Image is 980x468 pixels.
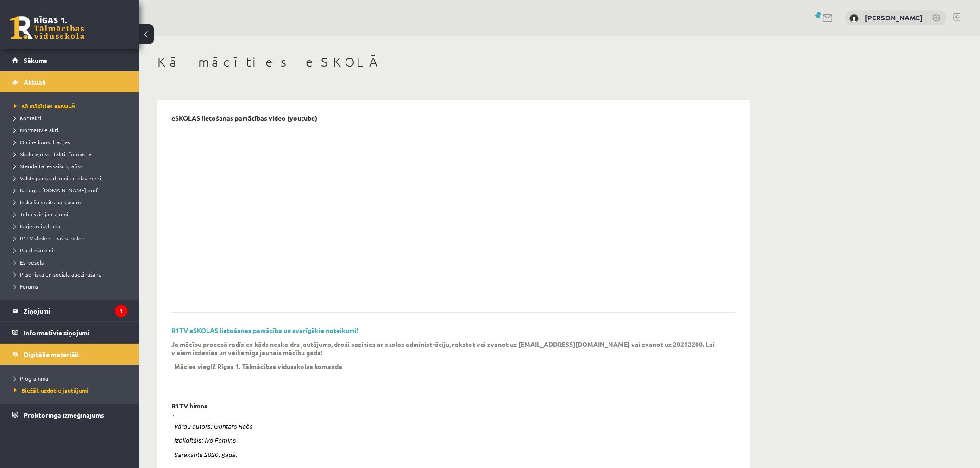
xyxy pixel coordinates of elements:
a: Aktuāli [12,71,127,92]
span: Karjeras izglītība [14,222,60,230]
span: Esi vesels! [14,259,45,266]
p: Rīgas 1. Tālmācības vidusskolas komanda [217,362,342,370]
span: Programma [14,375,48,382]
a: Skolotāju kontaktinformācija [14,150,130,158]
a: Kontakti [14,114,130,122]
a: Forums [14,282,130,290]
legend: Ziņojumi [24,300,127,321]
span: Biežāk uzdotie jautājumi [14,387,88,394]
legend: Informatīvie ziņojumi [24,322,127,343]
a: Ziņojumi1 [12,300,127,321]
span: Kā iegūt [DOMAIN_NAME] prof [14,186,98,194]
a: Kā iegūt [DOMAIN_NAME] prof [14,186,130,194]
a: Tehniskie jautājumi [14,210,130,218]
a: Normatīvie akti [14,126,130,134]
span: Online konsultācijas [14,138,70,146]
i: 1 [115,305,127,317]
a: Esi vesels! [14,258,130,266]
a: Par drošu vidi! [14,246,130,254]
span: Forums [14,283,38,290]
span: Kontakti [14,114,41,122]
a: Programma [14,374,130,382]
a: Pilsoniskā un sociālā audzināšana [14,270,130,278]
span: Tehniskie jautājumi [14,210,68,218]
a: Standarta ieskaišu grafiks [14,162,130,170]
p: eSKOLAS lietošanas pamācības video (youtube) [171,114,317,122]
a: Valsts pārbaudījumi un eksāmeni [14,174,130,182]
a: Digitālie materiāli [12,344,127,365]
a: R1TV skolēnu pašpārvalde [14,234,130,242]
span: Normatīvie akti [14,126,58,134]
span: Valsts pārbaudījumi un eksāmeni [14,174,101,182]
p: R1TV himna [171,402,208,410]
span: Standarta ieskaišu grafiks [14,162,82,170]
a: Ieskaišu skaits pa klasēm [14,198,130,206]
a: R1TV eSKOLAS lietošanas pamācība un svarīgākie noteikumi! [171,326,358,334]
span: R1TV skolēnu pašpārvalde [14,234,85,242]
a: Sākums [12,49,127,71]
span: Aktuāli [24,78,46,86]
a: [PERSON_NAME] [865,13,923,22]
span: Par drošu vidi! [14,246,55,254]
span: Pilsoniskā un sociālā audzināšana [14,271,101,278]
h1: Kā mācīties eSKOLĀ [157,54,750,70]
span: Digitālie materiāli [24,350,79,358]
a: Karjeras izglītība [14,222,130,230]
a: Online konsultācijas [14,138,130,146]
p: Ja mācību procesā radīsies kāds neskaidrs jautājums, droši sazinies ar skolas administrāciju, rak... [171,340,722,357]
span: Kā mācīties eSKOLĀ [14,102,75,110]
span: Ieskaišu skaits pa klasēm [14,198,81,206]
a: Kā mācīties eSKOLĀ [14,102,130,110]
img: Maija Petruse [849,14,859,23]
p: Mācies viegli! [174,362,216,370]
a: Biežāk uzdotie jautājumi [14,386,130,394]
a: Informatīvie ziņojumi [12,322,127,343]
a: Rīgas 1. Tālmācības vidusskola [10,16,84,39]
span: Sākums [24,56,47,64]
a: Proktoringa izmēģinājums [12,404,127,425]
span: Proktoringa izmēģinājums [24,411,104,419]
span: Skolotāju kontaktinformācija [14,150,92,158]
